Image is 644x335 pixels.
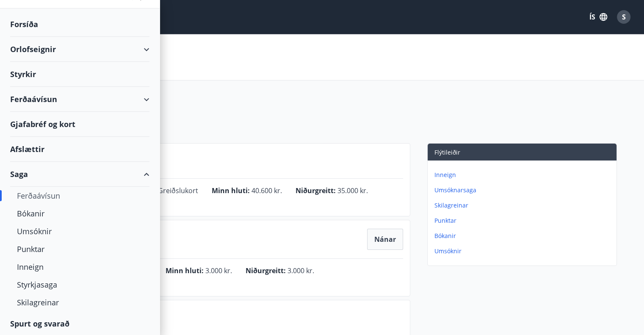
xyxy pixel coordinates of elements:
p: Bókanir [434,232,613,240]
div: Orlofseignir [10,37,149,62]
span: 35.000 kr. [337,186,368,195]
div: Umsóknir [17,222,143,240]
p: Umsóknir [434,247,613,255]
span: S [622,12,626,22]
span: Niðurgreitt : [246,266,286,275]
button: S [614,7,634,27]
span: Minn hluti : [212,186,250,195]
div: Bókanir [17,205,143,222]
span: Flýtileiðir [434,148,460,156]
button: Nánar [368,229,403,249]
div: Punktar [17,240,143,258]
button: ÍS [585,9,612,25]
span: Minn hluti : [166,266,204,275]
span: Nánar [374,235,396,244]
p: Inneign [434,171,613,179]
p: Umsóknarsaga [434,186,613,194]
div: Saga [10,162,149,187]
span: 3.000 kr. [205,266,232,275]
p: Skilagreinar [434,201,613,210]
div: Styrkir [10,62,149,87]
span: Greiðslukort [158,186,198,195]
div: Gjafabréf og kort [10,112,149,137]
span: 3.000 kr. [287,266,314,275]
div: Ferðaávísun [17,187,143,205]
div: Ferðaávísun [10,87,149,112]
div: Forsíða [10,12,149,37]
div: Inneign [17,258,143,276]
div: Styrkjasaga [17,276,143,293]
span: Niðurgreitt : [296,186,336,195]
p: Punktar [434,216,613,225]
span: 40.600 kr. [252,186,282,195]
div: Afslættir [10,137,149,162]
div: Skilagreinar [17,293,143,311]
